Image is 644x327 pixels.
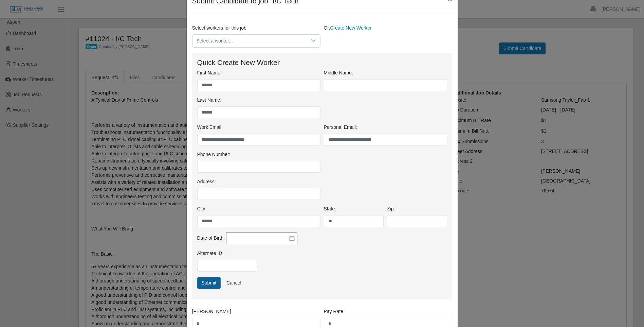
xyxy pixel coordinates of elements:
[322,24,454,48] div: Or,
[197,277,221,289] button: Submit
[192,24,246,32] label: Select workers for this job
[197,205,207,212] label: City:
[324,69,353,76] label: Middle Name:
[387,205,395,212] label: Zip:
[330,25,372,31] a: Create New Worker
[197,124,223,131] label: Work Email:
[197,58,447,67] h4: Quick Create New Worker
[197,235,225,242] label: Date of Birth:
[5,5,253,13] body: Rich Text Area. Press ALT-0 for help.
[324,205,336,212] label: State:
[197,178,216,185] label: Address:
[197,97,222,104] label: Last Name:
[324,308,344,315] label: Pay Rate
[197,151,231,158] label: Phone Number:
[197,250,224,257] label: Alternate ID:
[197,69,222,76] label: First Name:
[222,277,246,289] a: Cancel
[192,308,231,315] label: [PERSON_NAME]
[192,35,307,47] span: Select a worker...
[324,124,357,131] label: Personal Email:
